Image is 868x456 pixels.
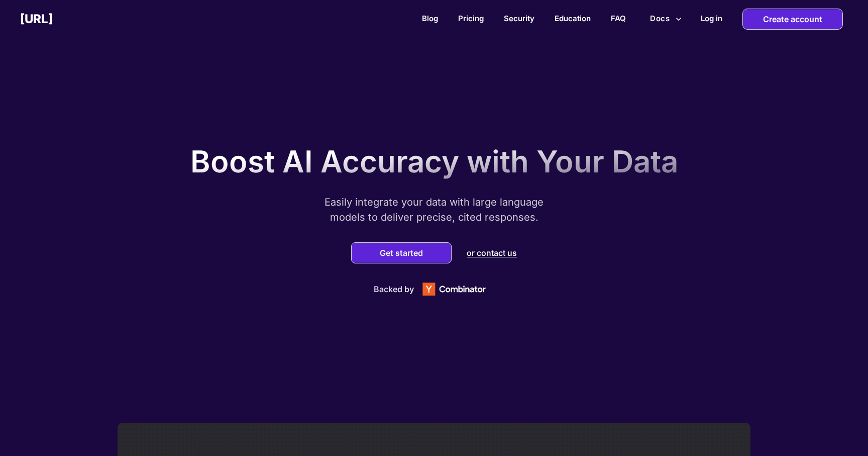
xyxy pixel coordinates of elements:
p: Create account [763,9,822,29]
h2: Log in [701,14,722,23]
button: more [646,9,686,28]
h2: [URL] [20,12,53,26]
a: Blog [422,14,438,23]
p: Backed by [374,284,414,294]
button: Get started [377,248,426,258]
p: Easily integrate your data with large language models to deliver precise, cited responses. [308,195,560,225]
a: Pricing [458,14,484,23]
a: FAQ [611,14,626,23]
img: Y Combinator logo [414,277,494,301]
a: Security [504,14,534,23]
p: or contact us [467,248,517,258]
a: Education [555,14,591,23]
p: Boost AI Accuracy with Your Data [190,143,678,179]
